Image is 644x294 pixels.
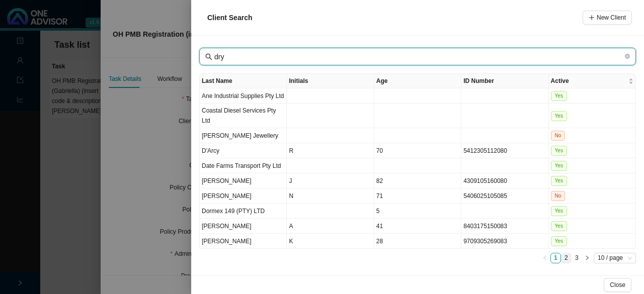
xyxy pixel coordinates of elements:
span: close-circle [625,54,630,59]
li: 2 [561,253,572,263]
span: Yes [551,111,567,121]
li: Previous Page [540,253,550,263]
input: Last Name [214,51,623,62]
td: Coastal Diesel Services Pty Ltd [200,104,287,128]
span: 10 / page [598,253,632,263]
span: 5 [376,208,380,215]
div: Page Size [594,253,636,263]
span: Active [551,76,626,86]
span: 28 [376,238,383,245]
td: 5406025105085 [461,188,548,204]
span: Yes [551,176,567,186]
span: right [585,255,590,260]
span: Close [610,280,625,290]
span: 70 [376,147,383,154]
th: ID Number [461,74,548,88]
button: right [582,253,593,263]
td: K [287,234,374,249]
td: Date Farms Transport Pty Ltd [200,158,287,173]
td: R [287,143,374,158]
td: [PERSON_NAME] Jewellery [200,128,287,143]
span: 41 [376,223,383,230]
td: [PERSON_NAME] [200,219,287,234]
span: Yes [551,236,567,246]
td: N [287,188,374,204]
th: Active [549,74,636,88]
span: Client Search [207,14,252,22]
td: D'Arcy [200,143,287,158]
span: 71 [376,192,383,200]
a: 1 [551,253,560,263]
button: New Client [583,11,632,25]
td: 9709305269083 [461,234,548,249]
span: Yes [551,146,567,156]
button: Close [604,278,631,292]
span: 82 [376,177,383,184]
span: Yes [551,206,567,216]
span: New Client [597,13,626,23]
span: close-circle [625,53,630,61]
th: Initials [287,74,374,88]
a: 2 [561,253,571,263]
span: plus [589,15,595,21]
th: Age [374,74,461,88]
td: [PERSON_NAME] [200,234,287,249]
td: Dormex 149 (PTY) LTD [200,204,287,219]
span: No [551,131,566,141]
td: J [287,173,374,188]
a: 3 [572,253,582,263]
td: 8403175150083 [461,219,548,234]
td: 5412305112080 [461,143,548,158]
td: A [287,219,374,234]
span: left [542,255,547,260]
td: 4309105160080 [461,173,548,188]
span: search [205,53,212,60]
span: No [551,191,566,201]
td: [PERSON_NAME] [200,173,287,188]
th: Last Name [200,74,287,88]
li: 1 [550,253,561,263]
span: Yes [551,161,567,171]
span: Yes [551,91,567,101]
td: [PERSON_NAME] [200,188,287,204]
li: Next Page [582,253,593,263]
td: Ane Industrial Supplies Pty Ltd [200,88,287,104]
button: left [540,253,550,263]
li: 3 [572,253,582,263]
span: Yes [551,221,567,231]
